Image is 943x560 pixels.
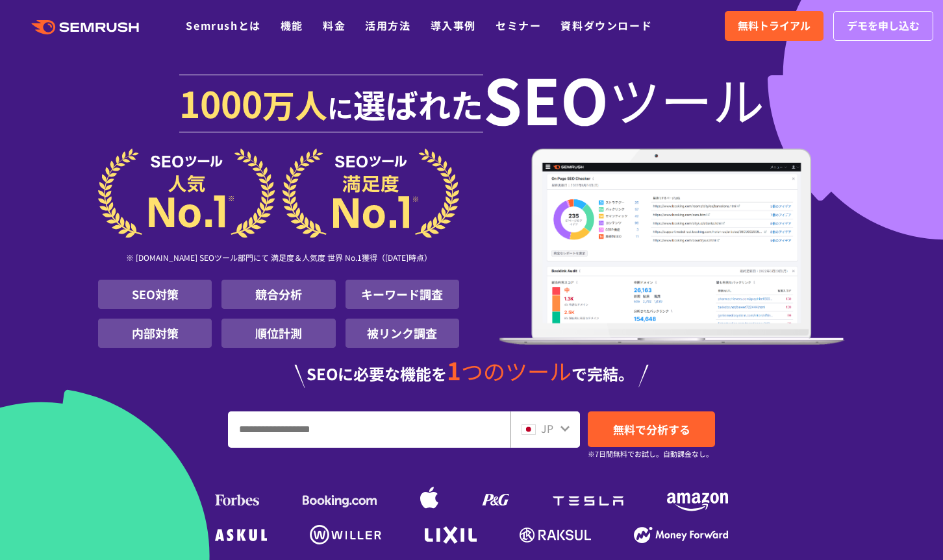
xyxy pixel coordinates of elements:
a: 無料トライアル [725,11,824,41]
a: 導入事例 [431,18,476,33]
a: 資料ダウンロード [560,18,652,33]
li: 被リンク調査 [346,319,459,348]
span: 無料トライアル [738,18,811,34]
span: 選ばれた [353,80,483,127]
span: 1 [447,352,461,387]
span: 万人 [262,80,327,127]
li: SEO対策 [98,280,212,309]
span: 無料で分析する [613,421,690,437]
a: セミナー [496,18,541,33]
li: キーワード調査 [346,280,459,309]
span: で完結。 [572,362,634,385]
span: に [327,88,353,126]
span: SEO [483,73,609,125]
span: ツール [609,73,764,125]
a: 無料で分析する [588,411,715,447]
a: デモを申し込む [833,11,933,41]
div: SEOに必要な機能を [98,358,845,388]
input: URL、キーワードを入力してください [229,412,510,447]
li: 競合分析 [221,280,335,309]
span: つのツール [461,355,572,387]
a: 機能 [281,18,303,33]
li: 内部対策 [98,319,212,348]
span: 1000 [179,77,262,128]
li: 順位計測 [221,319,335,348]
a: Semrushとは [186,18,260,33]
div: ※ [DOMAIN_NAME] SEOツール部門にて 満足度＆人気度 世界 No.1獲得（[DATE]時点） [98,238,459,280]
span: デモを申し込む [847,18,920,34]
a: 料金 [323,18,346,33]
small: ※7日間無料でお試し。自動課金なし。 [588,448,713,460]
span: JP [541,420,553,436]
a: 活用方法 [365,18,410,33]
